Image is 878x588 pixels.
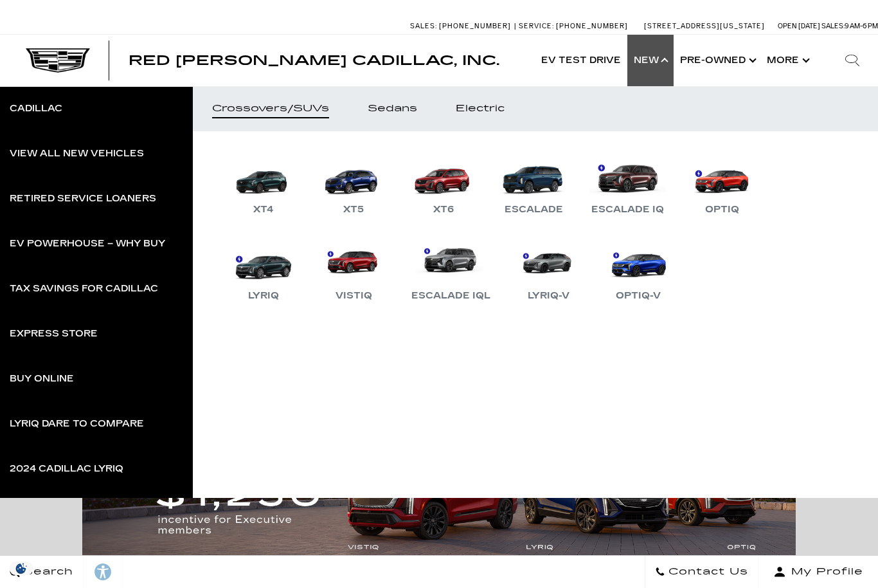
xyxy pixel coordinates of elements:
div: LYRIQ-V [521,288,576,304]
span: Open [DATE] [778,22,820,30]
span: 9 AM-6 PM [845,22,878,30]
a: Escalade IQL [405,237,497,304]
a: Escalade IQ [585,151,670,217]
span: Sales: [410,22,437,30]
div: 2024 Cadillac LYRIQ [10,464,123,473]
div: LYRIQ Dare to Compare [10,419,144,428]
a: [STREET_ADDRESS][US_STATE] [644,22,765,30]
span: My Profile [786,563,863,581]
a: OPTIQ [683,151,760,217]
span: Search [20,563,73,581]
div: VISTIQ [329,288,379,304]
a: Service: [PHONE_NUMBER] [514,23,631,30]
span: Sales: [821,22,845,30]
div: XT5 [337,202,370,217]
div: EV Powerhouse – Why Buy [10,239,165,248]
a: Crossovers/SUVs [193,86,348,131]
img: Opt-Out Icon [6,562,36,575]
div: XT6 [427,202,460,217]
a: LYRIQ-V [510,237,587,304]
div: Crossovers/SUVs [212,104,329,113]
div: LYRIQ [242,288,285,304]
div: Escalade IQ [585,202,670,217]
div: OPTIQ-V [609,288,667,304]
a: Contact Us [645,556,758,588]
a: Escalade [495,151,572,217]
a: XT5 [315,151,392,217]
div: View All New Vehicles [10,149,144,158]
div: OPTIQ [699,202,746,217]
span: Red [PERSON_NAME] Cadillac, Inc. [129,53,499,68]
div: XT4 [247,202,280,217]
button: Open user profile menu [758,556,878,588]
a: Sales: [PHONE_NUMBER] [410,23,514,30]
div: Electric [456,104,505,113]
a: VISTIQ [315,237,392,304]
a: Pre-Owned [674,35,760,86]
a: New [627,35,674,86]
span: [PHONE_NUMBER] [556,22,628,30]
div: Escalade [498,202,569,217]
img: Cadillac Dark Logo with Cadillac White Text [26,48,90,73]
div: Escalade IQL [405,288,497,304]
div: Tax Savings for Cadillac [10,284,158,293]
a: XT6 [405,151,482,217]
span: Service: [519,22,554,30]
a: LYRIQ [225,237,302,304]
span: Contact Us [665,563,748,581]
section: Click to Open Cookie Consent Modal [6,562,36,575]
div: Express Store [10,329,98,338]
span: [PHONE_NUMBER] [439,22,511,30]
button: More [760,35,814,86]
div: Sedans [368,104,417,113]
a: OPTIQ-V [600,237,677,304]
div: Buy Online [10,374,74,383]
div: Cadillac [10,104,62,113]
a: Red [PERSON_NAME] Cadillac, Inc. [129,54,499,67]
a: Sedans [348,86,436,131]
div: Retired Service Loaners [10,194,156,203]
a: Electric [436,86,524,131]
a: EV Test Drive [535,35,627,86]
a: XT4 [225,151,302,217]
